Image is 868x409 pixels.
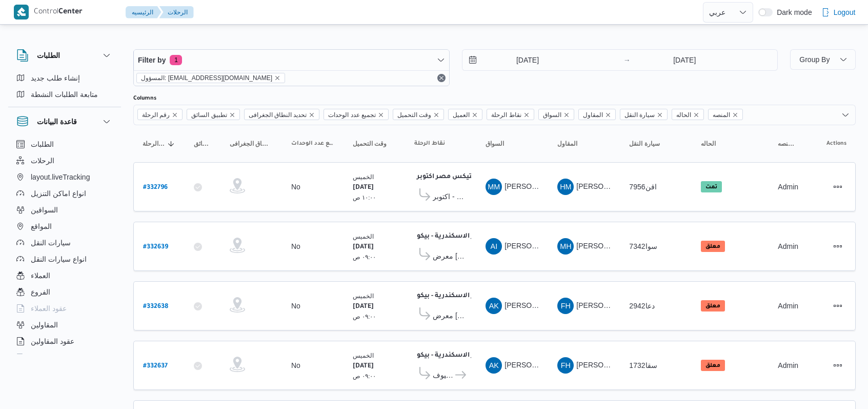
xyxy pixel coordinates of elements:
[561,357,571,374] span: FH
[353,293,374,299] small: الخميس
[481,135,543,152] button: السواق
[834,6,856,18] span: Logout
[31,352,73,364] span: اجهزة التليفون
[629,183,656,191] span: اقن7956
[12,317,117,333] button: المقاولين
[778,183,798,191] span: Admin
[31,302,67,315] span: عقود العملاء
[778,361,798,369] span: Admin
[504,301,586,309] span: [PERSON_NAME][DATE]
[353,184,374,191] b: [DATE]
[31,171,90,183] span: layout.liveTracking
[31,72,80,84] span: إنشاء طلب جديد
[557,357,574,374] div: Ftha Hassan Jlal Abo Alhassan Shrkah Trabo
[417,293,522,300] b: مخزن فرونت دور الاسكندرية - بيكو
[12,136,117,152] button: الطلبات
[8,136,121,358] div: قاعدة البيانات
[353,173,374,180] small: الخميس
[557,179,574,195] div: Hana Mjada Rais Ahmad
[623,56,631,64] div: →
[143,299,168,313] a: #332638
[705,363,720,369] b: معلق
[487,109,534,120] span: نقاط الرحلة
[799,55,830,64] span: Group By
[561,298,571,314] span: FH
[138,135,179,152] button: رقم الرحلةSorted in descending order
[353,352,374,359] small: الخميس
[31,269,50,282] span: العملاء
[433,309,467,322] span: معرض [PERSON_NAME] - بلطيم [GEOGRAPHIC_DATA]
[414,140,445,148] span: نقاط الرحلة
[697,135,763,152] button: الحاله
[353,244,374,251] b: [DATE]
[576,301,653,309] span: [PERSON_NAME]ه تربو
[538,109,574,120] span: السواق
[137,109,183,120] span: رقم الرحلة
[472,112,478,118] button: Remove العميل from selection in this group
[790,49,856,70] button: Group By
[138,54,166,66] span: Filter by
[488,179,500,195] span: MM
[433,190,467,203] span: مصنع بونجورنو لوجستيك - اكتوبر
[557,298,574,314] div: Ftha Hassan Jlal Abo Alhassan Shrkah Trabo
[31,220,52,232] span: المواقع
[433,250,467,262] span: معرض [PERSON_NAME] - دمياط
[543,109,561,121] span: السواق
[291,182,300,191] div: No
[453,109,470,121] span: العميل
[349,135,400,152] button: وقت التحميل
[328,109,376,121] span: تجميع عدد الوحدات
[486,179,502,195] div: Muhammad Marawan Diab
[12,284,117,300] button: الفروع
[353,254,376,260] small: ٠٩:٠٠ ص
[170,55,182,65] span: 1 active filters
[701,360,725,371] span: معلق
[16,115,113,128] button: قاعدة البيانات
[12,202,117,218] button: السواقين
[553,135,615,152] button: المقاول
[491,109,521,121] span: نقاط الرحلة
[12,169,117,185] button: layout.liveTracking
[705,303,720,309] b: معلق
[353,373,376,379] small: ٠٩:٠٠ ص
[732,112,738,118] button: Remove المنصه from selection in this group
[143,140,165,148] span: رقم الرحلة; Sorted in descending order
[774,135,799,152] button: المنصه
[31,253,87,265] span: انواع سيارات النقل
[605,112,611,118] button: Remove المقاول from selection in this group
[12,349,117,366] button: اجهزة التليفون
[226,135,277,152] button: تحديد النطاق الجغرافى
[12,251,117,267] button: انواع سيارات النقل
[560,179,571,195] span: HM
[353,303,374,310] b: [DATE]
[778,242,798,250] span: Admin
[31,204,58,216] span: السواقين
[12,333,117,349] button: عقود المقاولين
[142,109,170,121] span: رقم الرحلة
[141,73,272,83] span: المسؤول: [EMAIL_ADDRESS][DOMAIN_NAME]
[563,112,570,118] button: Remove السواق from selection in this group
[353,313,376,320] small: ٠٩:٠٠ ص
[397,109,431,121] span: وقت التحميل
[504,361,670,369] span: [PERSON_NAME][DATE] [PERSON_NAME][DATE]
[58,8,83,16] b: Center
[433,112,439,118] button: Remove وقت التحميل from selection in this group
[126,6,162,18] button: الرئيسيه
[172,112,178,118] button: Remove رقم الرحلة from selection in this group
[190,135,215,152] button: تطبيق السائق
[672,109,704,120] span: الحاله
[143,244,168,251] b: # 332639
[417,173,515,181] b: اجيليتى لوجيستيكس مصر اكتوبر
[393,109,444,120] span: وقت التحميل
[435,72,448,84] button: Remove
[620,109,668,120] span: سيارة النقل
[143,303,168,310] b: # 332638
[291,301,300,310] div: No
[462,50,579,70] input: Press the down key to open a popover containing a calendar.
[353,363,374,370] b: [DATE]
[701,181,722,192] span: تمت
[701,241,725,252] span: معلق
[830,357,846,374] button: Actions
[12,185,117,202] button: انواع اماكن التنزيل
[486,357,502,374] div: Ahmad Khamais Athman Khamais Mbark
